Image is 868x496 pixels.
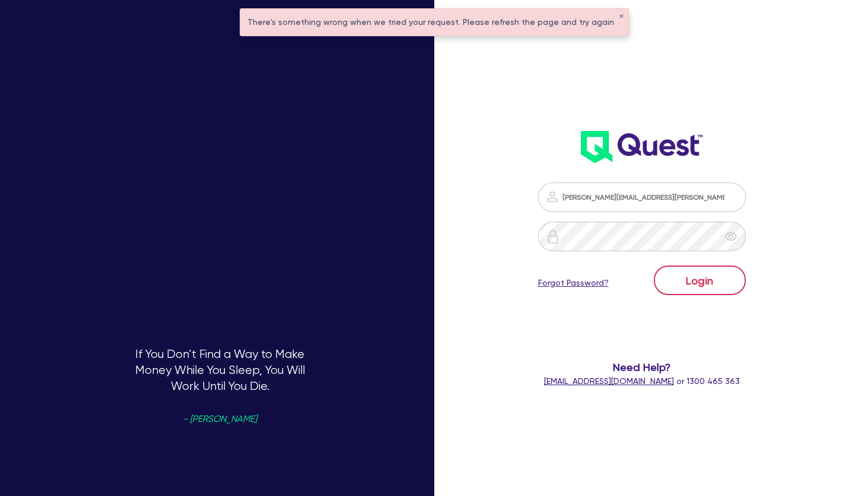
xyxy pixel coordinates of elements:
[183,415,257,424] span: - [PERSON_NAME]
[654,265,746,295] button: Login
[538,277,609,289] a: Forgot Password?
[530,359,753,375] span: Need Help?
[544,376,674,386] a: [EMAIL_ADDRESS][DOMAIN_NAME]
[538,183,746,212] input: Email address
[725,231,737,242] span: eye
[546,229,560,244] img: icon-password
[544,376,740,386] span: or 1300 465 363
[545,190,559,204] img: icon-password
[581,131,702,163] img: wH2k97JdezQIQAAAABJRU5ErkJggg==
[619,14,624,20] button: ✕
[240,9,628,36] div: There's something wrong when we tried your request. Please refresh the page and try again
